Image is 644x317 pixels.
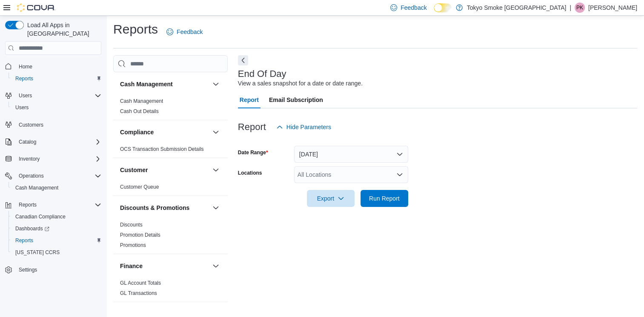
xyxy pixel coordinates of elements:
div: Discounts & Promotions [113,220,228,254]
span: Operations [19,173,44,179]
a: Users [12,102,32,113]
span: Home [19,63,32,70]
img: Cova [17,3,55,12]
button: Finance [211,261,221,271]
span: Operations [15,171,101,181]
button: Reports [9,73,105,85]
span: Reports [15,237,33,244]
a: Feedback [163,23,206,40]
button: Run Report [361,190,408,207]
span: Reports [12,74,101,84]
span: PK [576,3,583,13]
button: Reports [15,200,40,210]
a: Reports [12,235,37,246]
h3: Finance [120,262,143,270]
button: Operations [15,171,47,181]
span: Washington CCRS [12,247,101,258]
a: GL Transactions [120,290,157,296]
button: Users [15,91,35,101]
h3: Compliance [120,128,154,136]
span: Reports [19,201,37,208]
a: Canadian Compliance [12,212,69,222]
span: Cash Management [15,184,58,191]
h3: Cash Management [120,80,173,88]
button: Cash Management [9,182,105,194]
a: Discounts [120,222,143,228]
h3: Customer [120,166,148,174]
span: Catalog [15,137,101,147]
a: Cash Out Details [120,108,159,114]
button: Users [9,102,105,113]
button: Cash Management [120,80,209,88]
button: Finance [120,262,209,270]
a: Dashboards [9,223,105,235]
a: OCS Transaction Submission Details [120,146,204,152]
button: Open list of options [396,171,403,178]
button: Discounts & Promotions [120,204,209,212]
h3: Discounts & Promotions [120,204,189,212]
span: Users [15,104,29,111]
div: View a sales snapshot for a date or date range. [238,79,363,88]
span: Reports [15,200,101,210]
button: Settings [2,263,105,276]
a: Customers [15,120,47,130]
span: Export [312,190,349,207]
div: Peyton Kahro [575,3,585,13]
button: [US_STATE] CCRS [9,246,105,258]
button: Customers [2,119,105,131]
button: Reports [9,235,105,246]
button: Reports [2,199,105,211]
button: Users [2,90,105,102]
span: Promotions [120,242,146,249]
h3: End Of Day [238,69,286,79]
button: Next [238,55,248,65]
div: Finance [113,278,228,302]
a: Promotions [120,242,146,248]
a: Cash Management [120,98,163,104]
button: Catalog [15,137,40,147]
button: Customer [211,165,221,175]
div: Compliance [113,144,228,158]
button: Operations [2,170,105,182]
span: Canadian Compliance [15,213,66,220]
a: Promotion Details [120,232,160,238]
span: Report [240,91,259,108]
label: Locations [238,170,262,176]
nav: Complex example [5,57,101,298]
button: [DATE] [294,146,408,163]
button: Compliance [211,127,221,137]
button: Customer [120,166,209,174]
button: Home [2,60,105,72]
span: Feedback [177,28,203,36]
a: Settings [15,265,40,275]
button: Discounts & Promotions [211,203,221,213]
span: Settings [15,264,101,275]
span: Settings [19,266,37,273]
button: Export [307,190,355,207]
span: [US_STATE] CCRS [15,249,60,256]
span: Run Report [369,194,400,203]
a: Home [15,62,36,72]
h3: Report [238,122,266,132]
div: Cash Management [113,96,228,120]
button: Hide Parameters [273,119,335,136]
span: Dark Mode [434,12,434,13]
span: Load All Apps in [GEOGRAPHIC_DATA] [24,21,101,38]
span: GL Transactions [120,290,157,297]
span: Users [19,92,32,99]
span: Dashboards [15,225,49,232]
span: Inventory [19,156,40,162]
p: | [570,3,571,13]
p: [PERSON_NAME] [588,3,637,13]
a: GL Account Totals [120,280,161,286]
span: Home [15,61,101,71]
span: Hide Parameters [286,123,331,131]
label: Date Range [238,149,268,156]
a: Dashboards [12,224,53,234]
span: Reports [15,75,33,82]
